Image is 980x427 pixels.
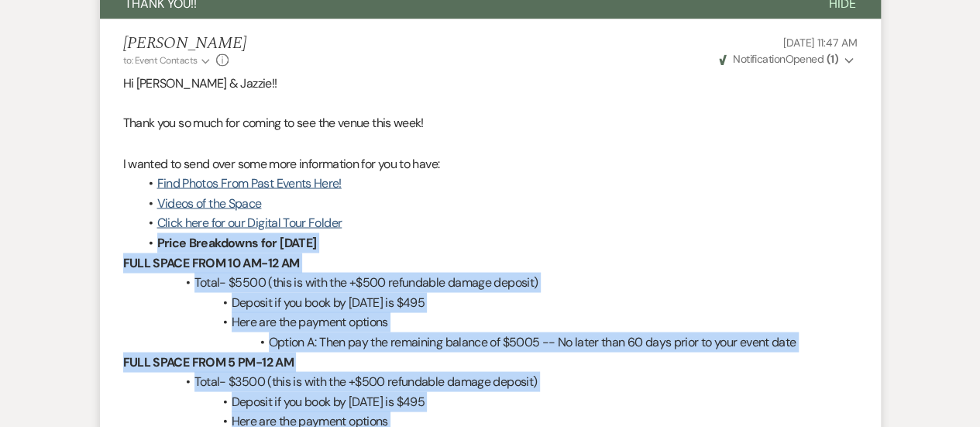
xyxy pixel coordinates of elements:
button: to: Event Contacts [123,53,212,67]
button: NotificationOpened (1) [717,51,858,67]
p: Hi [PERSON_NAME] & Jazzie!! [123,74,858,94]
strong: Price Breakdowns for [DATE] [157,234,317,250]
li: Here are the payment options [139,312,858,332]
li: Option A: Then pay the remaining balance of $5005 -- No later than 60 days prior to your event date [139,332,858,352]
span: to: Event Contacts [123,54,198,67]
strong: FULL SPACE FROM 5 PM-12 AM [123,353,294,370]
span: Opened [719,52,838,66]
a: Find Photos From Past Events Here! [157,174,342,191]
span: Notification [733,52,785,66]
p: I wanted to send over some more information for you to have: [123,153,858,174]
span: [DATE] 11:47 AM [783,36,858,50]
li: Deposit if you book by [DATE] is $495 [139,391,858,412]
a: Videos of the Space [157,195,262,211]
li: Deposit if you book by [DATE] is $495 [139,292,858,312]
a: Click here for our Digital Tour Folder [157,214,342,230]
li: Total- $3500 (this is with the +$500 refundable damage deposit) [139,371,858,391]
strong: ( 1 ) [826,52,837,66]
p: Thank you so much for coming to see the venue this week! [123,113,858,133]
li: Total- $5500 (this is with the +$500 refundable damage deposit) [139,272,858,292]
h5: [PERSON_NAME] [123,34,246,53]
strong: FULL SPACE FROM 10 AM-12 AM [123,254,300,270]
